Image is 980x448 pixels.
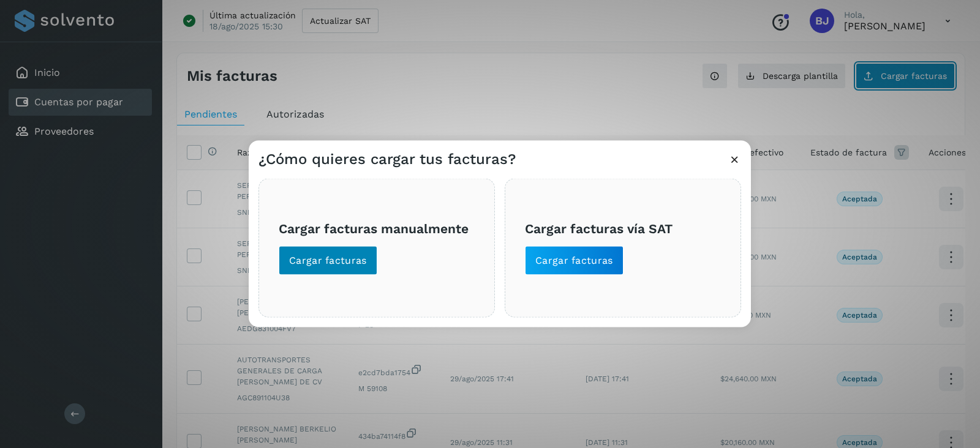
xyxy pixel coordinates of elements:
[525,220,721,236] h3: Cargar facturas vía SAT
[525,246,624,275] button: Cargar facturas
[535,254,613,267] span: Cargar facturas
[258,151,516,168] h3: ¿Cómo quieres cargar tus facturas?
[289,254,367,267] span: Cargar facturas
[279,220,475,236] h3: Cargar facturas manualmente
[279,246,377,275] button: Cargar facturas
